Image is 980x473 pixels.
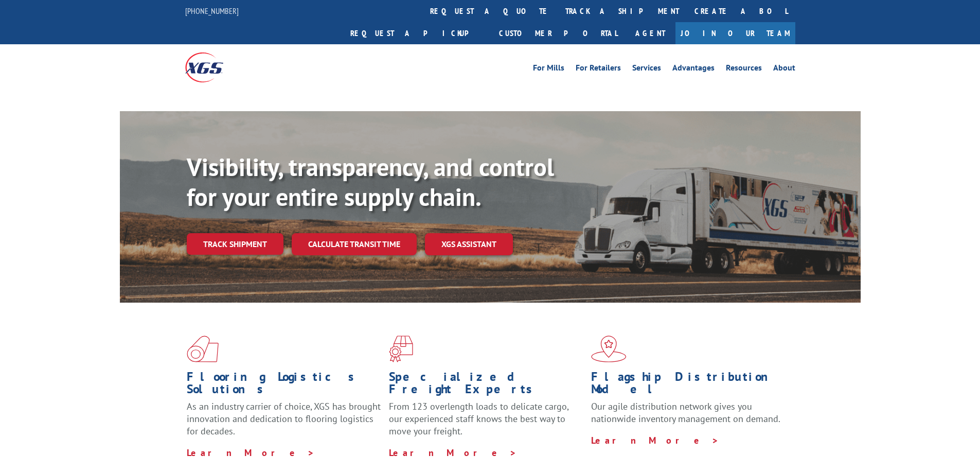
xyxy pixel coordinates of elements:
[591,336,627,362] img: xgs-icon-flagship-distribution-model-red
[187,447,315,459] a: Learn More >
[591,400,780,425] span: Our agile distribution network gives you nationwide inventory management on demand.
[672,64,715,75] a: Advantages
[389,400,583,446] p: From 123 overlength loads to delicate cargo, our experienced staff knows the best way to move you...
[591,371,786,400] h1: Flagship Distribution Model
[187,400,381,437] span: As an industry carrier of choice, XGS has brought innovation and dedication to flooring logistics...
[773,64,795,75] a: About
[591,434,719,446] a: Learn More >
[292,233,417,255] a: Calculate transit time
[389,336,413,362] img: xgs-icon-focused-on-flooring-red
[491,22,625,44] a: Customer Portal
[675,22,795,44] a: Join Our Team
[576,64,621,75] a: For Retailers
[625,22,675,44] a: Agent
[187,233,283,255] a: Track shipment
[726,64,762,75] a: Resources
[187,151,554,213] b: Visibility, transparency, and control for your entire supply chain.
[632,64,661,75] a: Services
[389,371,583,400] h1: Specialized Freight Experts
[187,336,219,362] img: xgs-icon-total-supply-chain-intelligence-red
[533,64,564,75] a: For Mills
[187,371,381,400] h1: Flooring Logistics Solutions
[389,447,517,459] a: Learn More >
[425,233,513,255] a: XGS ASSISTANT
[185,6,239,16] a: [PHONE_NUMBER]
[343,22,491,44] a: Request a pickup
